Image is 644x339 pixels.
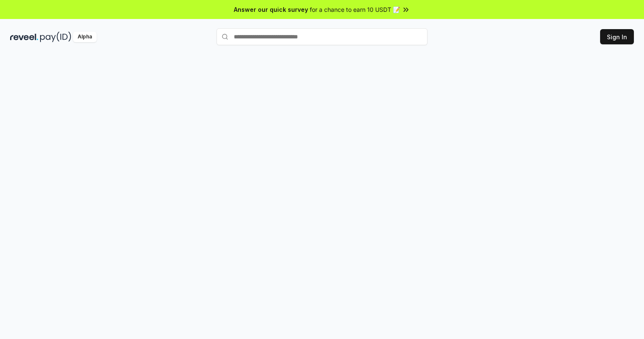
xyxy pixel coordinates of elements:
img: pay_id [40,32,71,42]
span: for a chance to earn 10 USDT 📝 [310,5,400,14]
button: Sign In [600,29,634,44]
span: Answer our quick survey [234,5,308,14]
img: reveel_dark [10,32,38,42]
div: Alpha [73,32,97,42]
